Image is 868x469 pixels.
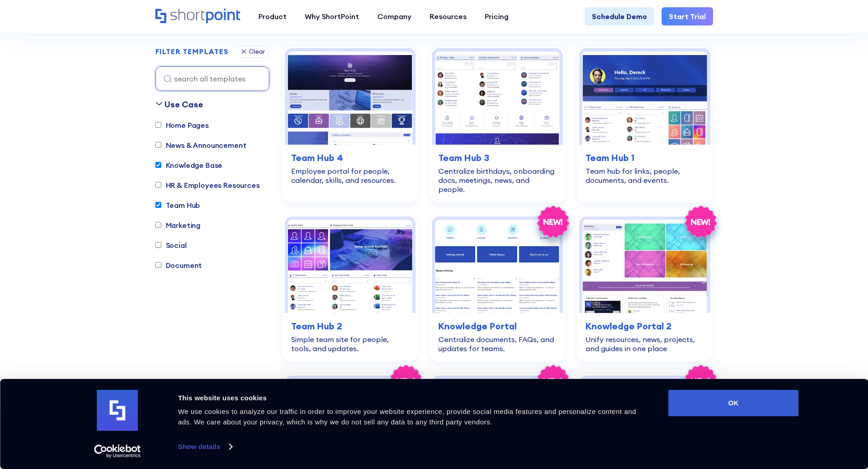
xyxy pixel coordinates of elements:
h3: Team Hub 2 [291,319,409,333]
div: Resources [430,11,467,22]
label: HR & Employees Resources [155,180,260,191]
a: Start Trial [662,7,713,25]
div: Use Case [164,98,203,111]
div: Clear [249,49,265,55]
label: Team Hub [155,200,200,211]
input: Social [155,242,161,248]
a: Schedule Demo [585,7,654,25]
div: FILTER TEMPLATES [155,48,229,55]
img: Team Hub 1 – SharePoint Online Modern Team Site Template: Team hub for links, people, documents, ... [582,51,707,145]
a: Knowledge Portal – SharePoint Knowledge Base Template: Centralize documents, FAQs, and updates fo... [429,214,565,362]
img: Team Hub 3 – SharePoint Team Site Template: Centralize birthdays, onboarding docs, meetings, news... [435,51,560,145]
div: Product [258,11,287,22]
div: Company [377,11,411,22]
div: Centralize birthdays, onboarding docs, meetings, news, and people. [438,166,556,194]
h3: Team Hub 4 [291,151,409,165]
a: Team Hub 1 – SharePoint Online Modern Team Site Template: Team hub for links, people, documents, ... [576,45,713,203]
div: Unify resources, news, projects, and guides in one place [586,335,704,353]
input: Marketing [155,222,161,228]
div: Simple team site for people, tools, and updates. [291,335,409,353]
h3: Knowledge Portal 2 [586,319,704,333]
a: Team Hub 3 – SharePoint Team Site Template: Centralize birthdays, onboarding docs, meetings, news... [429,45,565,203]
label: Document [155,260,202,271]
img: Knowledge Portal – SharePoint Knowledge Base Template: Centralize documents, FAQs, and updates fo... [435,220,560,313]
iframe: Chat Widget [704,363,868,469]
img: Team Hub 2 – SharePoint Template Team Site: Simple team site for people, tools, and updates. [288,220,412,313]
a: Knowledge Portal 2 – SharePoint IT knowledge base Template: Unify resources, news, projects, and ... [576,214,713,362]
div: Centralize documents, FAQs, and updates for teams. [438,335,556,353]
a: Team Hub 2 – SharePoint Template Team Site: Simple team site for people, tools, and updates.Team ... [282,214,418,362]
label: Home Pages [155,120,209,131]
div: Employee portal for people, calendar, skills, and resources. [291,166,409,185]
span: We use cookies to analyze our traffic in order to improve your website experience, provide social... [178,408,637,426]
a: Product [249,7,296,25]
img: logo [97,390,138,431]
h3: Team Hub 3 [438,151,556,165]
a: Why ShortPoint [296,7,368,25]
label: News & Announcement [155,140,247,151]
input: News & Announcement [155,142,161,148]
input: Knowledge Base [155,162,161,168]
h3: Knowledge Portal [438,319,556,333]
a: Resources [421,7,476,25]
a: Pricing [476,7,518,25]
img: Team Hub 4 – SharePoint Employee Portal Template: Employee portal for people, calendar, skills, a... [288,51,412,145]
label: Knowledge Base [155,160,223,171]
input: search all templates [155,66,269,91]
input: Team Hub [155,202,161,208]
input: HR & Employees Resources [155,182,161,188]
img: Knowledge Portal 2 – SharePoint IT knowledge base Template: Unify resources, news, projects, and ... [582,220,707,313]
h3: Team Hub 1 [586,151,704,165]
label: Marketing [155,220,201,231]
input: Home Pages [155,122,161,128]
a: Usercentrics Cookiebot - opens in a new window [77,444,157,458]
label: Social [155,240,187,251]
div: Pricing [485,11,508,22]
a: Company [368,7,421,25]
a: Team Hub 4 – SharePoint Employee Portal Template: Employee portal for people, calendar, skills, a... [282,45,418,203]
div: This website uses cookies [178,393,648,403]
button: OK [668,390,799,416]
input: Document [155,262,161,268]
div: Team hub for links, people, documents, and events. [586,166,704,185]
div: Why ShortPoint [305,11,359,22]
a: Show details [178,440,232,454]
a: Home [155,9,240,24]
